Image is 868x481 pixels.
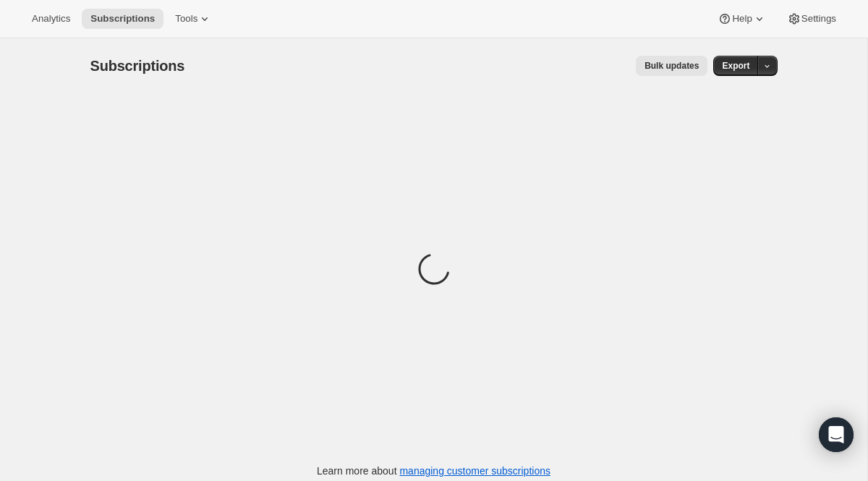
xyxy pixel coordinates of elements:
a: managing customer subscriptions [399,465,550,477]
span: Subscriptions [90,58,185,74]
span: Export [722,60,749,72]
span: Help [732,13,752,25]
button: Subscriptions [82,9,163,29]
span: Analytics [32,13,70,25]
span: Tools [175,13,197,25]
button: Analytics [23,9,79,29]
div: Open Intercom Messenger [819,417,854,452]
button: Settings [778,9,845,29]
button: Tools [166,9,221,29]
span: Bulk updates [644,60,699,72]
span: Settings [801,13,836,25]
span: Subscriptions [90,13,155,25]
p: Learn more about [317,464,550,478]
button: Export [713,56,758,76]
button: Help [709,9,775,29]
button: Bulk updates [636,56,707,76]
